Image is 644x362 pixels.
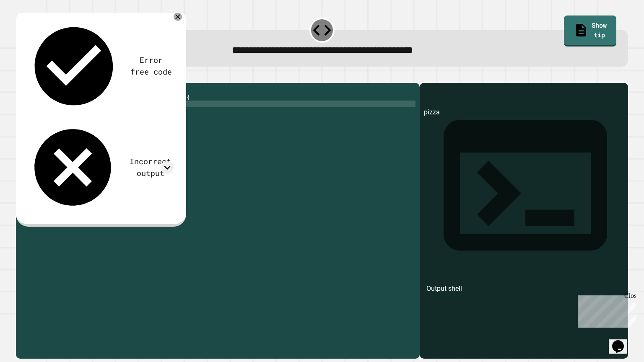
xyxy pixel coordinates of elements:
[564,16,617,47] a: Show tip
[127,156,173,179] div: Incorrect output
[129,54,174,78] div: Error free code
[574,292,636,328] iframe: chat widget
[609,328,636,354] iframe: chat widget
[3,3,58,53] div: Chat with us now!Close
[424,107,623,359] div: pizza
